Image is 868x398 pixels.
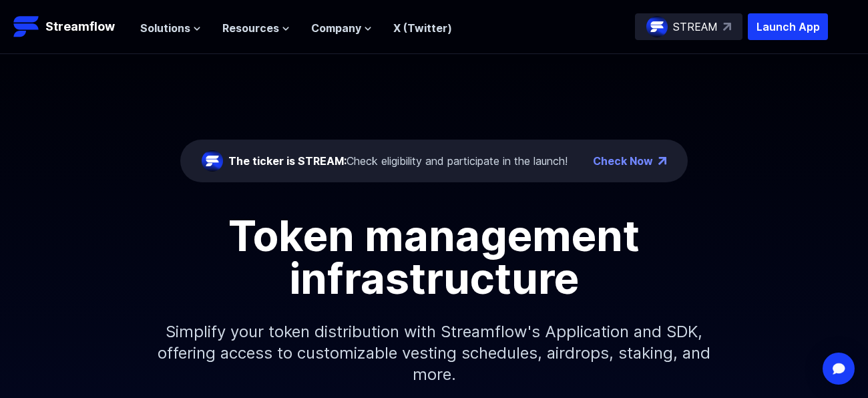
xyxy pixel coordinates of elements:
h1: Token management infrastructure [134,214,734,300]
a: Streamflow [13,13,127,40]
span: Solutions [140,20,190,36]
button: Resources [222,20,290,36]
img: Streamflow Logo [13,13,40,40]
button: Solutions [140,20,201,36]
img: top-right-arrow.svg [723,23,731,31]
span: Resources [222,20,279,36]
img: streamflow-logo-circle.png [202,150,223,172]
span: Company [311,20,361,36]
img: top-right-arrow.png [658,157,666,165]
div: Open Intercom Messenger [823,353,855,385]
div: Check eligibility and participate in the launch! [228,153,568,169]
button: Launch App [748,13,828,40]
a: Check Now [593,153,653,169]
a: STREAM [635,13,742,40]
p: Streamflow [45,17,115,36]
a: X (Twitter) [393,21,452,35]
p: STREAM [673,19,718,35]
span: The ticker is STREAM: [228,154,347,168]
img: streamflow-logo-circle.png [646,16,668,37]
button: Company [311,20,372,36]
